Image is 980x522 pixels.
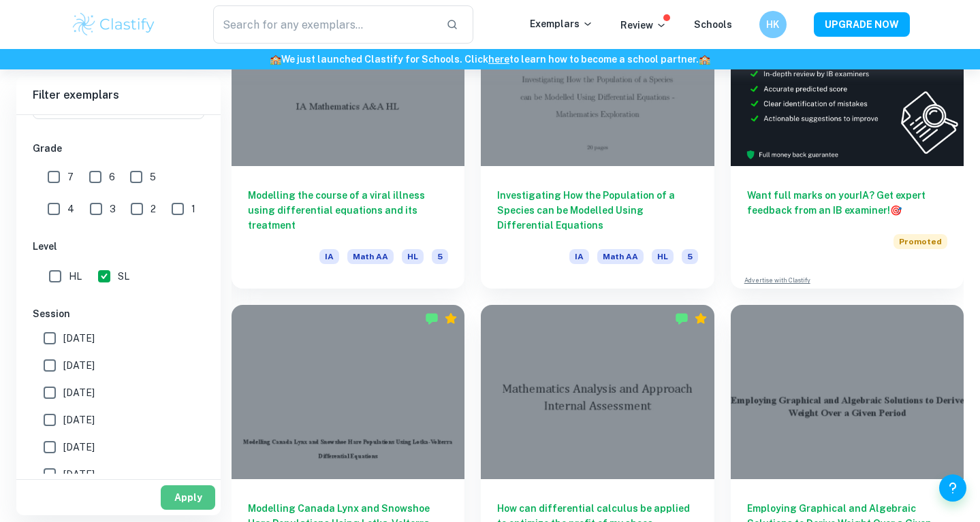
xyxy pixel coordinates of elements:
span: SL [118,269,129,284]
span: [DATE] [63,412,95,427]
button: Help and Feedback [939,474,966,502]
span: 1 [191,201,195,216]
span: 4 [67,201,74,216]
span: 7 [67,169,74,184]
span: [DATE] [63,331,95,346]
h6: Investigating How the Population of a Species can be Modelled Using Differential Equations [497,188,697,233]
span: [DATE] [63,467,95,482]
span: 3 [110,201,116,216]
h6: Filter exemplars [16,76,221,114]
a: Schools [694,19,732,30]
span: IA [319,249,339,264]
span: Promoted [894,234,947,249]
h6: Grade [33,141,204,156]
span: 🏫 [270,54,281,65]
p: Exemplars [530,16,593,31]
div: Premium [694,312,708,325]
span: Math AA [347,249,394,264]
span: [DATE] [63,358,95,373]
span: 🎯 [890,205,902,216]
span: IA [569,249,589,264]
span: HL [652,249,674,264]
h6: Session [33,306,204,321]
p: Review [620,18,667,33]
h6: Modelling the course of a viral illness using differential equations and its treatment [248,188,448,233]
h6: Want full marks on your IA ? Get expert feedback from an IB examiner! [747,188,947,218]
span: 🏫 [699,54,710,65]
button: UPGRADE NOW [814,12,910,37]
span: 6 [109,169,115,184]
input: Search for any exemplars... [213,5,436,44]
span: [DATE] [63,440,95,455]
span: 5 [682,249,698,264]
img: Marked [425,312,439,325]
span: 2 [151,201,156,216]
h6: Level [33,239,204,254]
h6: HK [765,17,780,32]
span: 5 [432,249,448,264]
div: Premium [444,312,458,325]
span: HL [69,269,82,284]
img: Marked [675,312,689,325]
img: Clastify logo [71,11,157,38]
span: HL [402,249,424,264]
span: [DATE] [63,385,95,400]
a: Advertise with Clastify [744,276,810,285]
button: Apply [161,485,215,510]
a: here [488,54,509,65]
span: 5 [150,169,156,184]
h6: We just launched Clastify for Schools. Click to learn how to become a school partner. [3,52,977,67]
button: HK [759,11,787,38]
span: Math AA [597,249,644,264]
